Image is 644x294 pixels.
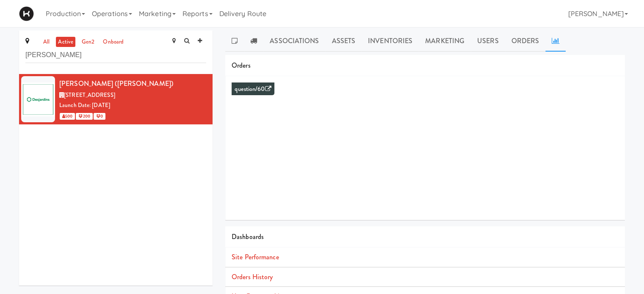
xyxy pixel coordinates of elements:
span: 0 [94,113,105,120]
a: all [41,37,52,47]
a: Assets [325,30,362,52]
span: Orders [232,60,251,70]
a: Orders History [232,272,273,282]
a: question/60 [235,85,271,93]
a: onboard [101,37,126,47]
a: Orders [505,30,546,52]
span: 500 [60,113,75,120]
a: Marketing [419,30,471,52]
li: [PERSON_NAME] ([PERSON_NAME])[STREET_ADDRESS]Launch Date: [DATE] 500 200 0 [19,74,213,124]
span: Dashboards [232,232,264,242]
a: gen2 [80,37,97,47]
a: Site Performance [232,252,279,262]
a: active [56,37,75,47]
a: Users [471,30,505,52]
a: Inventories [362,30,419,52]
img: Micromart [19,6,34,21]
input: Search site [25,47,206,63]
a: Associations [263,30,325,52]
span: [STREET_ADDRESS] [64,91,115,99]
span: 200 [76,113,92,120]
div: [PERSON_NAME] ([PERSON_NAME]) [59,77,206,90]
div: Launch Date: [DATE] [59,100,206,111]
